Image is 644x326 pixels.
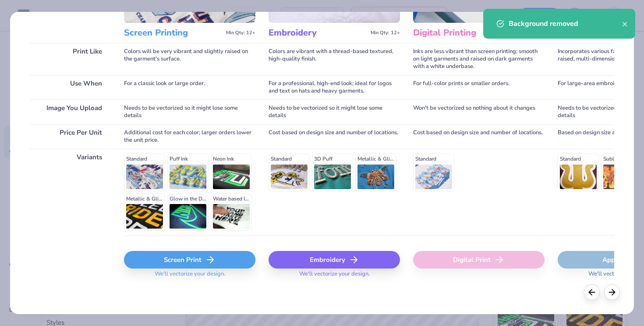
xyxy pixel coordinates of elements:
[269,27,367,39] h3: Embroidery
[124,124,255,149] div: Additional cost for each color; larger orders lower the unit price.
[269,251,400,269] div: Embroidery
[371,30,400,36] span: Min Qty: 12+
[413,124,545,149] div: Cost based on design size and number of locations.
[269,75,400,100] div: For a professional, high-end look; ideal for logos and text on hats and heavy garments.
[30,124,111,149] div: Price Per Unit
[124,27,223,39] h3: Screen Printing
[124,251,255,269] div: Screen Print
[269,100,400,124] div: Needs to be vectorized so it might lose some details
[124,75,255,100] div: For a classic look or large order.
[269,43,400,75] div: Colors are vibrant with a thread-based textured, high-quality finish.
[30,43,111,75] div: Print Like
[151,270,229,283] span: We'll vectorize your design.
[622,18,628,29] button: close
[30,149,111,236] div: Variants
[124,100,255,124] div: Needs to be vectorized so it might lose some details
[413,100,545,124] div: Won't be vectorized so nothing about it changes
[509,18,622,29] div: Background removed
[296,270,373,283] span: We'll vectorize your design.
[413,75,545,100] div: For full-color prints or smaller orders.
[30,100,111,124] div: Image You Upload
[269,124,400,149] div: Cost based on design size and number of locations.
[124,43,255,75] div: Colors will be very vibrant and slightly raised on the garment's surface.
[226,30,255,36] span: Min Qty: 12+
[413,251,545,269] div: Digital Print
[413,43,545,75] div: Inks are less vibrant than screen printing; smooth on light garments and raised on dark garments ...
[413,27,512,39] h3: Digital Printing
[30,75,111,100] div: Use When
